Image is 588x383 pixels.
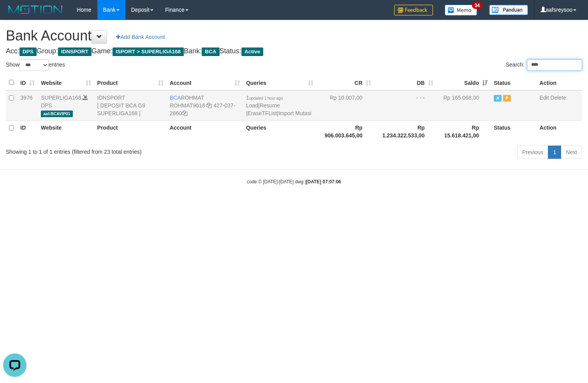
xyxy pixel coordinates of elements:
a: ROHMAT9018 [170,102,205,109]
img: MOTION_logo.png [6,4,65,16]
td: IDNSPORT [ DEPOSIT BCA G9 SUPERLIGA168 ] [94,90,167,121]
span: Active [241,47,264,56]
td: 3976 [17,90,38,121]
h4: Acc: Group: Game: Bank: Status: [6,47,582,55]
a: Edit [540,95,549,101]
label: Show entries [6,59,65,71]
span: IDNSPORT [58,47,92,56]
select: Showentries [19,59,49,71]
span: updated 1 hour ago [249,96,283,100]
a: Add Bank Account [111,30,170,44]
span: ISPORT > SUPERLIGA168 [113,47,184,56]
span: Active [494,95,502,102]
th: Website [38,120,94,142]
a: Copy 4270372860 to clipboard [182,110,187,116]
th: Saldo: activate to sort column ascending [437,75,491,90]
th: Action [537,75,582,90]
th: Status [491,75,536,90]
a: Copy ROHMAT9018 to clipboard [206,102,212,109]
a: EraseTFList [248,110,277,116]
th: ID [17,120,38,142]
a: 1 [548,146,561,159]
span: aaf-BCAVIP01 [41,111,73,117]
th: Website: activate to sort column ascending [38,75,94,90]
span: Paused [503,95,511,102]
small: code © [DATE]-[DATE] dwg | [247,179,341,184]
td: Rp 165.068,00 [437,90,491,121]
th: Queries: activate to sort column ascending [243,75,317,90]
span: DPS [19,47,37,56]
a: Load [246,102,258,109]
td: ROHMAT 427-037-2860 [167,90,243,121]
th: ID: activate to sort column ascending [17,75,38,90]
th: Status [491,120,536,142]
input: Search: [527,59,582,71]
th: Action [537,120,582,142]
td: Rp 10.007,00 [317,90,374,121]
th: Product [94,120,167,142]
td: DPS [38,90,94,121]
span: BCA [170,95,181,101]
th: Rp 15.618.421,00 [437,120,491,142]
span: | | | [246,95,312,116]
span: 34 [472,2,482,9]
span: 1 [246,95,283,101]
th: Account: activate to sort column ascending [167,75,243,90]
th: CR: activate to sort column ascending [317,75,374,90]
span: BCA [202,47,219,56]
a: Delete [551,95,566,101]
th: Queries [243,120,317,142]
a: Previous [517,146,548,159]
button: Open LiveChat chat widget [3,3,26,26]
img: Feedback.jpg [394,5,433,16]
th: Account [167,120,243,142]
th: Rp 906.003.645,00 [317,120,374,142]
label: Search: [506,59,582,71]
th: Product: activate to sort column ascending [94,75,167,90]
th: DB: activate to sort column ascending [374,75,437,90]
a: Import Mutasi [278,110,312,116]
strong: [DATE] 07:07:06 [306,179,341,184]
td: - - - [374,90,437,121]
a: Resume [260,102,280,109]
a: Next [561,146,582,159]
div: Showing 1 to 1 of 1 entries (filtered from 23 total entries) [6,145,239,156]
img: Button%20Memo.svg [445,5,477,16]
a: SUPERLIGA168 [41,95,81,101]
h1: Bank Account [6,28,582,44]
th: Rp 1.234.322.533,00 [374,120,437,142]
img: panduan.png [489,5,528,15]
